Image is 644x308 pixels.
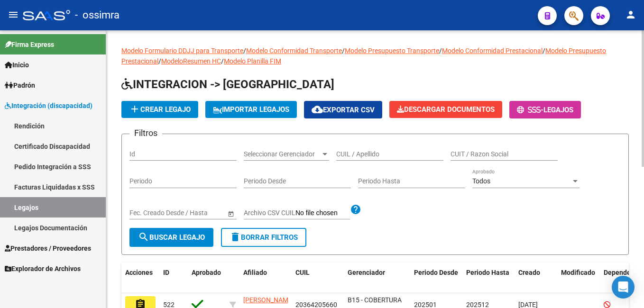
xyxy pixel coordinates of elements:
mat-icon: menu [8,9,19,20]
span: Archivo CSV CUIL [244,209,295,217]
span: CUIL [295,269,310,276]
datatable-header-cell: Gerenciador [344,263,410,294]
span: - ossimra [75,5,120,26]
span: Exportar CSV [312,106,375,114]
span: Integración (discapacidad) [5,100,92,111]
datatable-header-cell: Acciones [121,263,159,294]
span: Firma Express [5,39,54,50]
a: Modelo Conformidad Transporte [246,47,342,54]
datatable-header-cell: Modificado [557,263,600,294]
span: Legajos [543,106,573,114]
a: Modelo Conformidad Prestacional [442,47,543,54]
span: Gerenciador [348,269,385,276]
span: Inicio [5,60,29,70]
span: ID [163,269,169,276]
span: Prestadores / Proveedores [5,243,91,254]
button: Exportar CSV [304,101,382,118]
span: Periodo Desde [414,269,458,276]
span: Aprobado [192,269,221,276]
span: Todos [472,177,490,185]
span: - [517,106,543,114]
span: Explorador de Archivos [5,263,81,274]
datatable-header-cell: Aprobado [188,263,226,294]
span: Dependencia [604,269,644,276]
span: Modificado [561,269,595,276]
mat-icon: person [625,9,636,20]
span: Padrón [5,80,35,91]
input: Archivo CSV CUIL [295,209,350,217]
span: Acciones [125,269,153,276]
h3: Filtros [129,127,162,140]
span: IMPORTAR LEGAJOS [213,105,289,114]
datatable-header-cell: Periodo Desde [410,263,462,294]
button: Crear Legajo [121,101,198,118]
datatable-header-cell: Afiliado [239,263,292,294]
input: Fecha fin [172,209,219,217]
a: Modelo Presupuesto Transporte [345,47,439,54]
mat-icon: search [138,231,149,243]
button: IMPORTAR LEGAJOS [205,101,297,118]
span: Buscar Legajo [138,233,205,242]
span: Creado [518,269,540,276]
span: Borrar Filtros [230,233,298,242]
button: Open calendar [226,208,236,218]
mat-icon: cloud_download [312,104,323,115]
span: Descargar Documentos [397,105,495,114]
span: Seleccionar Gerenciador [244,150,321,158]
button: Descargar Documentos [389,101,502,118]
datatable-header-cell: ID [159,263,188,294]
span: INTEGRACION -> [GEOGRAPHIC_DATA] [121,78,334,91]
span: Afiliado [243,269,267,276]
mat-icon: delete [230,231,241,243]
mat-icon: add [129,103,140,115]
span: Periodo Hasta [466,269,509,276]
button: Buscar Legajo [129,228,213,247]
input: Fecha inicio [129,209,164,217]
datatable-header-cell: Creado [515,263,557,294]
datatable-header-cell: Periodo Hasta [462,263,515,294]
button: -Legajos [509,101,581,118]
a: Modelo Formulario DDJJ para Transporte [121,47,243,54]
a: ModeloResumen HC [161,57,221,65]
a: Modelo Planilla FIM [224,57,281,65]
div: Open Intercom Messenger [612,276,635,299]
mat-icon: help [350,204,361,215]
span: Crear Legajo [129,105,191,114]
button: Borrar Filtros [221,228,306,247]
datatable-header-cell: CUIL [292,263,344,294]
